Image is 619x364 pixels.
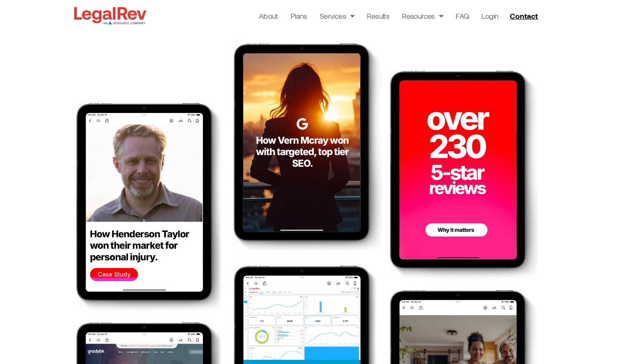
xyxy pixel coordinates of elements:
[506,9,543,23] a: Contact
[291,10,307,22] a: Plans
[367,10,389,22] a: Results
[320,10,355,22] a: Services
[259,10,499,22] nav: Menu
[402,10,443,22] a: Resources
[259,10,278,22] a: About
[481,10,498,22] a: Login
[510,12,538,20] span: Contact
[456,10,469,22] a: FAQ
